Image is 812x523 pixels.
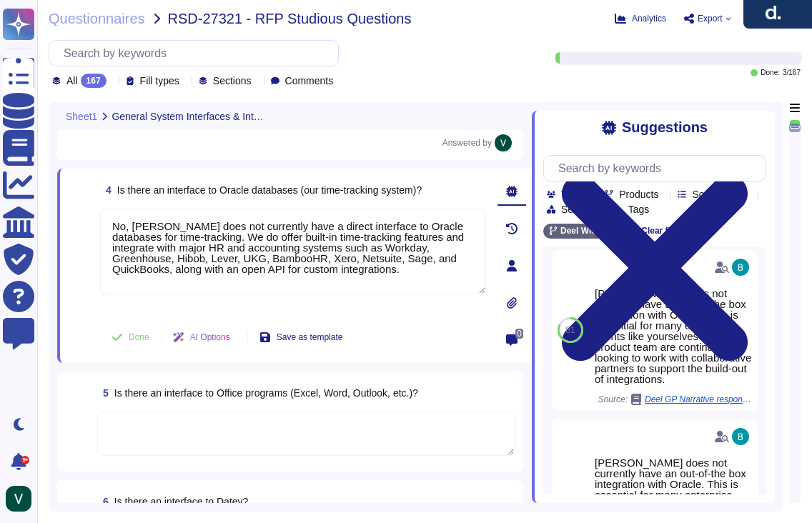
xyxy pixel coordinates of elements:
[732,259,749,276] img: user
[615,13,666,24] button: Analytics
[49,11,145,26] span: Questionnaires
[100,209,486,294] textarea: No, [PERSON_NAME] does not currently have a direct interface to Oracle databases for time-trackin...
[114,496,249,507] span: Is there an interface to Datev?
[3,483,41,514] button: user
[565,326,575,334] span: 81
[168,11,412,26] span: RSD-27321 - RFP Studious Questions
[495,134,512,151] img: user
[551,156,766,181] input: Search by keywords
[97,497,109,507] span: 6
[213,76,252,86] span: Sections
[112,111,266,121] span: General System Interfaces & Integration
[81,74,107,88] div: 167
[515,329,523,339] span: 0
[100,323,161,352] button: Done
[56,41,338,66] input: Search by keywords
[190,333,230,342] span: AI Options
[66,76,78,86] span: All
[129,333,149,342] span: Done
[114,387,418,399] span: Is there an interface to Office programs (Excel, Word, Outlook, etc.)?
[732,428,749,445] img: user
[66,111,97,121] span: Sheet1
[285,76,334,86] span: Comments
[761,69,780,76] span: Done:
[783,69,801,76] span: 3 / 167
[21,456,29,464] div: 9+
[97,388,109,398] span: 5
[442,139,492,147] span: Answered by
[632,14,666,23] span: Analytics
[277,333,343,342] span: Save as template
[140,76,179,86] span: Fill types
[117,184,422,196] span: Is there an interface to Oracle databases (our time-tracking system)?
[698,14,723,23] span: Export
[6,486,31,512] img: user
[248,323,355,352] button: Save as template
[100,185,112,195] span: 4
